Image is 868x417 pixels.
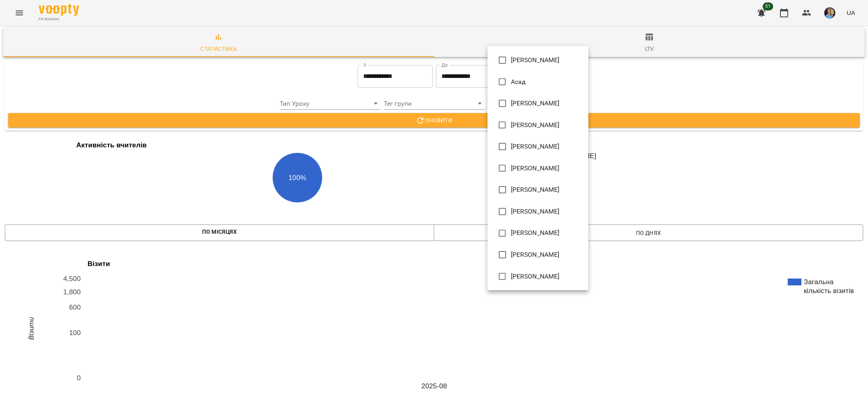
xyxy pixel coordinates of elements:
span: [PERSON_NAME] [511,142,560,151]
span: [PERSON_NAME] [511,120,560,130]
span: [PERSON_NAME] [511,228,560,238]
span: [PERSON_NAME] [511,250,560,260]
span: [PERSON_NAME] [511,185,560,195]
span: Асад [511,77,526,87]
span: [PERSON_NAME] [511,98,560,108]
span: [PERSON_NAME] [511,55,560,65]
span: [PERSON_NAME] [511,207,560,216]
span: [PERSON_NAME] [511,272,560,281]
span: [PERSON_NAME] [511,163,560,173]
